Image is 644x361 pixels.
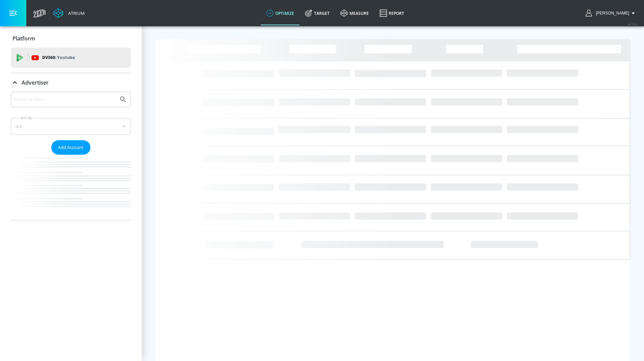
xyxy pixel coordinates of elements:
div: A-Z [11,118,131,135]
label: Sort By [19,116,34,120]
a: optimize [261,1,300,25]
a: Atrium [53,8,85,18]
div: Platform [11,29,131,48]
p: DV360: [42,54,75,61]
div: Advertiser [11,92,131,220]
div: DV360: Youtube [11,48,131,68]
span: login as: rebecca.streightiff@zefr.com [593,11,629,16]
a: Report [374,1,410,25]
a: measure [335,1,374,25]
button: Add Account [51,140,90,155]
span: Add Account [58,144,84,151]
a: Target [300,1,335,25]
p: Platform [12,35,35,42]
span: v 4.24.0 [628,22,637,26]
button: [PERSON_NAME] [586,9,637,17]
nav: list of Advertiser [11,155,131,220]
p: Advertiser [22,79,49,86]
p: Youtube [57,54,75,61]
input: Search by name [13,95,116,104]
div: Atrium [65,10,85,16]
div: Advertiser [11,73,131,92]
